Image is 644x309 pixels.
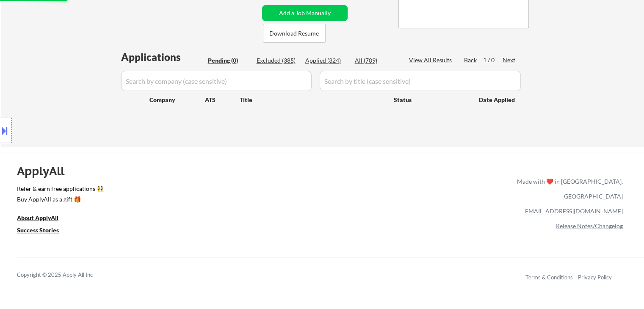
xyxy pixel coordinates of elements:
[17,186,340,195] a: Refer & earn free applications 👯‍♀️
[409,56,454,64] div: View All Results
[240,96,386,104] div: Title
[262,5,348,21] button: Add a Job Manually
[305,56,348,65] div: Applied (324)
[149,96,205,104] div: Company
[483,56,503,64] div: 1 / 0
[257,56,299,65] div: Excluded (385)
[320,71,521,91] input: Search by title (case sensitive)
[208,56,250,65] div: Pending (0)
[355,56,397,65] div: All (709)
[17,213,70,224] a: About ApplyAll
[17,271,114,279] div: Copyright © 2025 Apply All Inc
[205,96,240,104] div: ATS
[17,214,58,221] u: About ApplyAll
[523,207,623,215] a: [EMAIL_ADDRESS][DOMAIN_NAME]
[17,226,59,234] u: Success Stories
[263,24,326,43] button: Download Resume
[525,274,573,281] a: Terms & Conditions
[578,274,612,281] a: Privacy Policy
[514,174,623,204] div: Made with ❤️ in [GEOGRAPHIC_DATA], [GEOGRAPHIC_DATA]
[121,52,205,62] div: Applications
[464,56,478,64] div: Back
[17,226,70,236] a: Success Stories
[121,71,312,91] input: Search by company (case sensitive)
[556,222,623,229] a: Release Notes/Changelog
[394,92,467,107] div: Status
[479,96,516,104] div: Date Applied
[503,56,516,64] div: Next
